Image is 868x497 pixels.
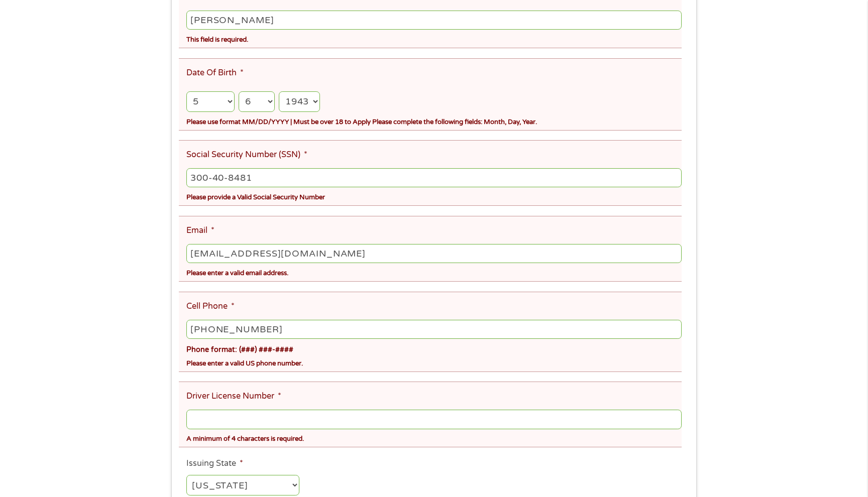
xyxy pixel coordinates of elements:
[186,68,244,78] label: Date Of Birth
[186,355,682,368] div: Please enter a valid US phone number.
[186,225,214,236] label: Email
[186,113,682,127] div: Please use format MM/DD/YYYY | Must be over 18 to Apply Please complete the following fields: Mon...
[186,320,682,339] input: (541) 754-3010
[186,301,235,312] label: Cell Phone
[186,431,682,444] div: A minimum of 4 characters is required.
[186,265,682,279] div: Please enter a valid email address.
[186,32,682,45] div: This field is required.
[186,341,682,355] div: Phone format: (###) ###-####
[186,458,243,469] label: Issuing State
[186,244,682,263] input: john@gmail.com
[186,11,682,30] input: Smith
[186,150,307,160] label: Social Security Number (SSN)
[186,391,281,402] label: Driver License Number
[186,168,682,187] input: 078-05-1120
[186,189,682,203] div: Please provide a Valid Social Security Number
